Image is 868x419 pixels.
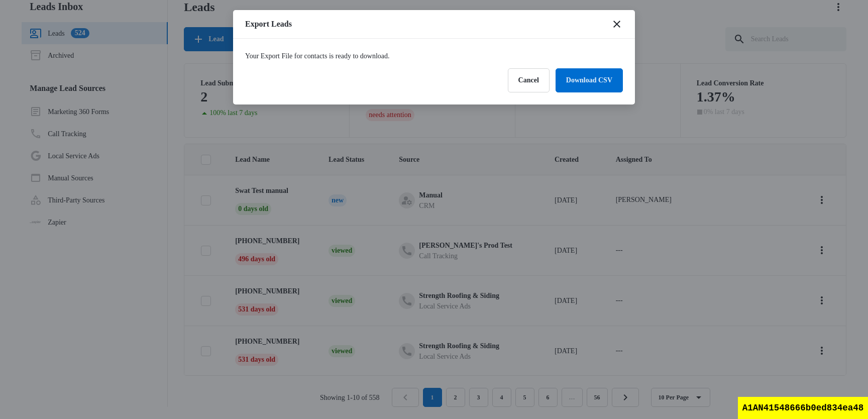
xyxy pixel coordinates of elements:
[611,18,623,30] button: close
[245,51,623,61] p: Your Export File for contacts is ready to download.
[508,68,550,92] button: Cancel
[556,68,623,92] a: Download CSV
[738,397,868,419] div: A1AN41548666b0ed834ea48
[245,18,292,30] h1: Export Leads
